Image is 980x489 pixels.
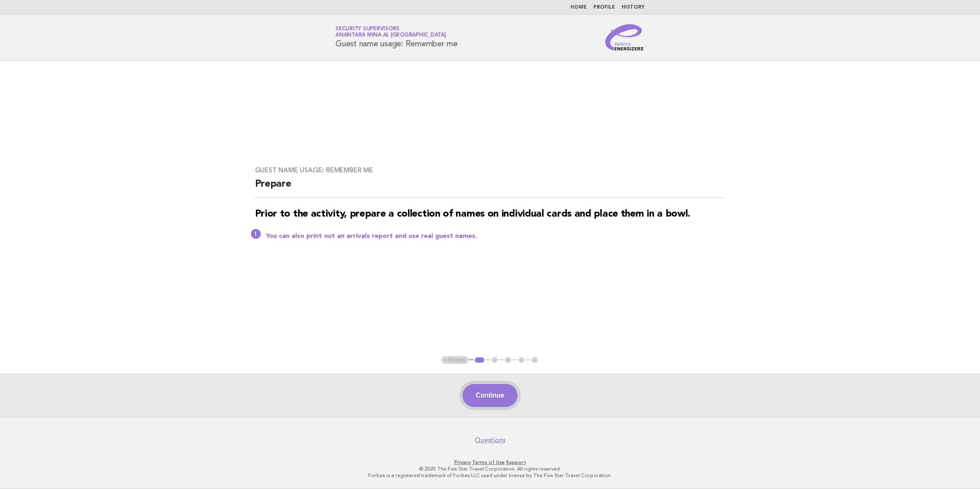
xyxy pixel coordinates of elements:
[463,384,517,407] button: Continue
[593,5,615,10] a: Profile
[335,27,458,48] h1: Guest name usage: Remember me
[475,436,506,444] a: Questions
[255,178,725,198] h2: Prepare
[239,466,741,472] p: © 2025 The Five Star Travel Corporation. All rights reserved.
[622,5,645,10] a: History
[239,472,741,479] p: Forbes is a registered trademark of Forbes LLC used under license by The Five Star Travel Corpora...
[454,459,471,465] a: Privacy
[474,356,485,364] button: 1
[335,33,446,38] span: Anantara Mina al [GEOGRAPHIC_DATA]
[506,459,526,465] a: Support
[266,232,725,240] p: You can also print out an arrivals report and use real guest names.
[239,459,741,466] p: · ·
[255,209,691,219] strong: Prior to the activity, prepare a collection of names on individual cards and place them in a bowl.
[335,26,446,38] a: Security SupervisorsAnantara Mina al [GEOGRAPHIC_DATA]
[472,459,505,465] a: Terms of Use
[255,166,725,174] h3: Guest name usage: Remember me
[605,24,645,50] img: Service Energizers
[570,5,587,10] a: Home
